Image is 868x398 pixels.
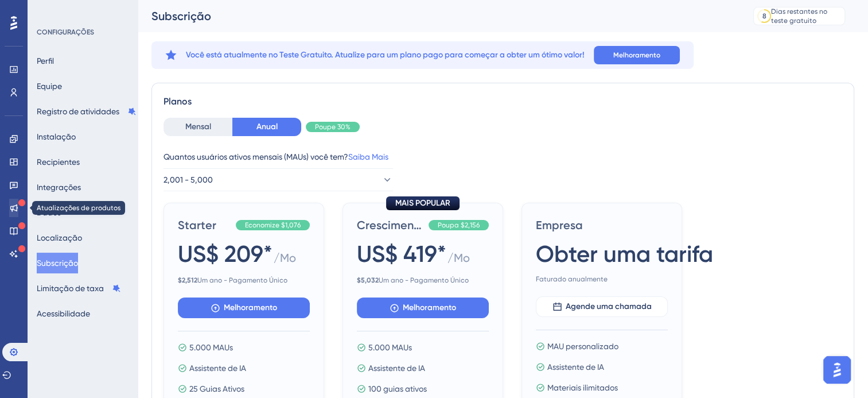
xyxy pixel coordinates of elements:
font: Mo [280,251,296,265]
button: Agende uma chamada [536,296,668,317]
span: Um ano - Pagamento Único [178,276,310,285]
span: Poupe 30% [315,122,351,132]
span: Empresa [536,217,668,233]
button: Localização [37,227,82,248]
span: Melhoramento [224,301,277,315]
font: Mo [454,251,470,265]
button: Melhoramento [594,46,680,64]
button: 2,001 - 5,000 [164,168,393,191]
span: Um ano - Pagamento Único [357,276,489,285]
span: MAU personalizado [547,339,618,353]
b: $2,512 [178,276,197,284]
span: Crescimento [357,217,424,233]
span: Assistente de IA [368,361,425,375]
div: Dias restantes no teste gratuito [771,7,841,25]
span: 5.000 MAUs [189,341,233,354]
button: Subscrição [37,253,78,273]
b: $5,032 [357,276,379,284]
button: Perfil [37,51,54,71]
span: Assistente de IA [189,361,246,375]
button: Equipe [37,76,62,96]
button: Dados [37,202,61,223]
button: Limitação de taxa [37,278,121,299]
span: Materiais ilimitados [547,381,618,395]
span: Melhoramento [613,51,660,60]
iframe: UserGuiding AI Assistant Launcher [820,353,854,387]
div: Quantos usuários ativos mensais (MAUs) você tem? [164,150,842,164]
span: Obter uma tarifa [536,238,713,270]
button: Mensal [164,118,232,136]
span: US$ 209* [178,238,273,270]
span: US$ 419* [357,238,446,270]
button: Melhoramento [178,297,310,318]
span: Economize $1,076 [245,221,301,230]
div: CONFIGURAÇÕES [37,28,130,37]
button: Acessibilidade [37,303,90,324]
button: Recipientes [37,152,80,172]
span: Agende uma chamada [566,300,652,314]
button: Instalação [37,126,76,147]
button: Integrações [37,177,81,198]
span: Você está atualmente no Teste Gratuito. Atualize para um plano pago para começar a obter um ótimo... [186,48,585,62]
span: 25 Guias Ativos [189,382,244,396]
div: 8 [762,11,766,21]
font: Registro de atividades [37,105,119,118]
span: Assistente de IA [547,360,604,374]
button: Registro de atividades [37,101,137,122]
span: 100 guias ativos [368,382,427,396]
span: / [447,250,470,271]
div: Subscrição [151,8,725,24]
font: Limitação de taxa [37,281,104,295]
span: 5.000 MAUs [368,341,412,354]
span: 2,001 - 5,000 [164,173,213,187]
div: MAIS POPULAR [386,196,460,210]
span: Starter [178,217,231,233]
span: Faturado anualmente [536,275,668,284]
span: Poupa $2,156 [438,221,480,230]
a: Saiba Mais [348,152,388,161]
div: Planos [164,95,842,109]
span: Melhoramento [403,301,456,315]
button: Melhoramento [357,297,489,318]
span: / [274,250,296,271]
button: Anual [232,118,301,136]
